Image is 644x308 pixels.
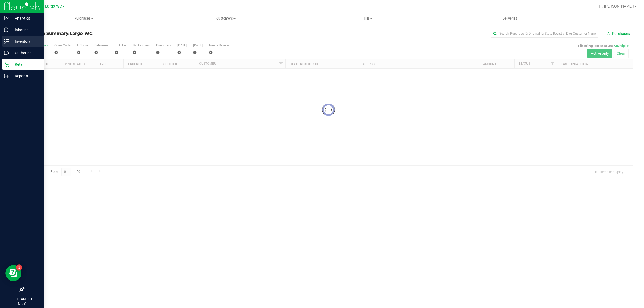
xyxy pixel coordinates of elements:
[491,30,598,38] input: Search Purchase ID, Original ID, State Registry ID or Customer Name...
[604,29,633,38] button: All Purchases
[9,61,42,68] p: Retail
[5,265,21,281] iframe: Resource center
[9,27,42,33] p: Inbound
[24,31,227,36] h3: Purchase Summary:
[4,73,9,79] inline-svg: Reports
[4,39,9,44] inline-svg: Inventory
[4,50,9,56] inline-svg: Outbound
[9,73,42,79] p: Reports
[297,13,439,24] a: Tills
[4,62,9,67] inline-svg: Retail
[45,4,62,9] span: Largo WC
[9,38,42,45] p: Inventory
[13,13,155,24] a: Purchases
[2,297,42,302] p: 09:15 AM EDT
[155,13,297,24] a: Customers
[4,27,9,32] inline-svg: Inbound
[70,31,93,36] span: Largo WC
[155,16,297,21] span: Customers
[495,16,525,21] span: Deliveries
[4,16,9,21] inline-svg: Analytics
[16,264,22,271] iframe: Resource center unread badge
[9,50,42,56] p: Outbound
[297,16,438,21] span: Tills
[13,16,155,21] span: Purchases
[2,302,42,306] p: [DATE]
[9,15,42,21] p: Analytics
[599,4,634,8] span: Hi, [PERSON_NAME]!
[439,13,581,24] a: Deliveries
